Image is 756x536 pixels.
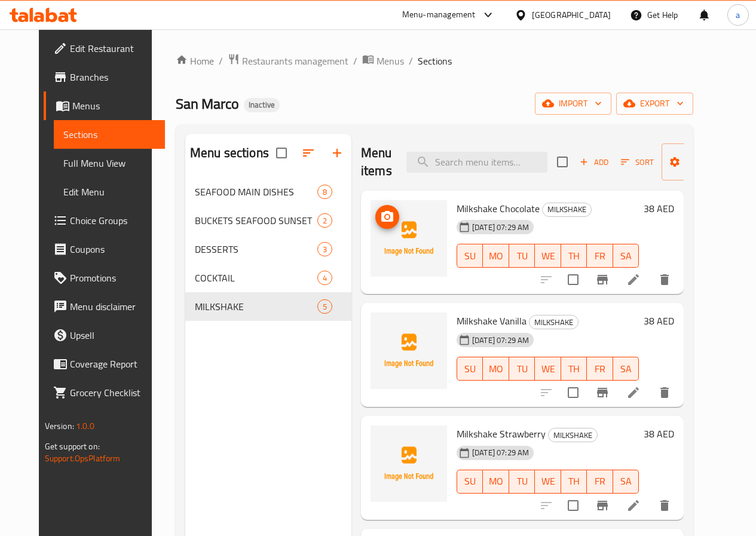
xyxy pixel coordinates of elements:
span: export [626,96,684,111]
span: FR [592,473,608,490]
button: SU [457,470,483,494]
li: / [353,54,357,68]
div: Menu-management [402,8,476,22]
div: MILKSHAKE [529,315,579,329]
span: 4 [318,272,332,284]
a: Full Menu View [54,149,165,177]
button: MO [483,357,509,381]
button: WE [535,357,561,381]
button: TH [561,357,587,381]
span: Inactive [244,100,280,110]
span: [DATE] 07:29 AM [467,222,534,233]
span: DESSERTS [195,242,317,256]
span: COCKTAIL [195,271,317,285]
li: / [409,54,413,68]
span: WE [540,360,556,378]
img: Milkshake Chocolate [371,200,447,277]
div: items [317,271,332,285]
button: TU [509,244,535,268]
span: Version: [45,418,74,434]
span: Get support on: [45,439,100,454]
button: TU [509,357,535,381]
span: MILKSHAKE [549,428,597,442]
span: SA [618,247,634,265]
span: Milkshake Vanilla [457,312,527,330]
span: SA [618,360,634,378]
button: MO [483,244,509,268]
h6: 38 AED [644,200,674,217]
button: delete [650,265,679,294]
span: Sections [63,127,155,142]
div: MILKSHAKE [195,299,317,314]
button: Branch-specific-item [588,378,617,407]
span: 8 [318,186,332,198]
span: MO [488,360,504,378]
span: Menus [377,54,404,68]
span: Add [578,155,610,169]
span: Select to update [561,380,586,405]
button: TH [561,244,587,268]
span: SEAFOOD MAIN DISHES [195,185,317,199]
div: MILKSHAKE [548,428,598,442]
a: Branches [44,63,165,91]
span: [DATE] 07:29 AM [467,447,534,458]
span: Select all sections [269,140,294,166]
span: San Marco [176,90,239,117]
span: Select to update [561,267,586,292]
button: FR [587,357,613,381]
h2: Menu sections [190,144,269,162]
span: TH [566,360,582,378]
a: Edit Restaurant [44,34,165,63]
button: SA [613,244,639,268]
a: Coverage Report [44,350,165,378]
button: delete [650,491,679,520]
span: 3 [318,244,332,255]
a: Edit menu item [626,385,641,400]
button: upload picture [375,205,399,229]
div: COCKTAIL4 [185,264,351,292]
a: Menus [44,91,165,120]
span: Upsell [70,328,155,342]
div: items [317,299,332,314]
span: TU [514,473,530,490]
span: Promotions [70,271,155,285]
button: WE [535,244,561,268]
a: Upsell [44,321,165,350]
div: MILKSHAKE5 [185,292,351,321]
span: Choice Groups [70,213,155,228]
button: TH [561,470,587,494]
button: SA [613,470,639,494]
a: Restaurants management [228,53,348,69]
a: Sections [54,120,165,149]
button: SU [457,244,483,268]
button: FR [587,470,613,494]
span: Sort items [613,153,662,171]
button: Branch-specific-item [588,265,617,294]
div: DESSERTS3 [185,235,351,264]
a: Grocery Checklist [44,378,165,407]
span: Restaurants management [242,54,348,68]
span: FR [592,247,608,265]
button: Add section [323,139,351,167]
span: Sort sections [294,139,323,167]
span: 1.0.0 [76,418,94,434]
span: MO [488,473,504,490]
a: Choice Groups [44,206,165,235]
span: Sort [621,155,654,169]
div: items [317,185,332,199]
span: Sections [418,54,452,68]
span: Full Menu View [63,156,155,170]
button: MO [483,470,509,494]
button: Sort [618,153,657,171]
span: TH [566,247,582,265]
nav: breadcrumb [176,53,693,69]
a: Coupons [44,235,165,264]
span: SU [462,247,478,265]
span: 2 [318,215,332,226]
span: a [736,8,740,22]
button: delete [650,378,679,407]
span: Select section [550,149,575,174]
button: TU [509,470,535,494]
span: MILKSHAKE [543,203,591,216]
h6: 38 AED [644,425,674,442]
